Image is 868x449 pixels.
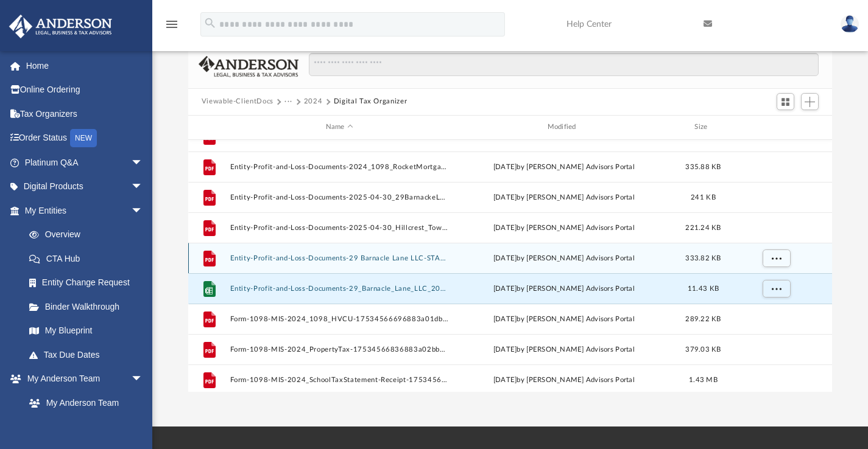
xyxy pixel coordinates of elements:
[454,344,674,355] div: [DATE] by [PERSON_NAME] Advisors Portal
[164,23,179,32] a: menu
[131,367,155,392] span: arrow_drop_down
[9,367,155,391] a: My Anderson Teamarrow_drop_down
[304,96,323,107] button: 2024
[9,126,161,151] a: Order StatusNEW
[777,93,795,110] button: Switch to Grid View
[230,132,449,140] button: Entity-Profit-and-Loss-Documents-2024-04-30_Hillcrest_TownOfWinterHarbor-17534581386883a5da8f952.pdf
[685,315,721,322] span: 289.22 KB
[17,294,161,319] a: Binder Walkthrough
[284,96,292,107] button: ···
[454,313,674,324] div: [DATE] by [PERSON_NAME] Advisors Portal
[17,343,161,367] a: Tax Due Dates
[685,254,721,261] span: 333.82 KB
[188,140,833,392] div: grid
[230,315,449,322] button: Form-1098-MIS-2024_1098_HVCU-17534566696883a01dbe0fc.pdf
[9,175,161,199] a: Digital Productsarrow_drop_down
[691,193,716,200] span: 241 KB
[131,198,155,223] span: arrow_drop_down
[309,53,819,76] input: Search files and folders
[230,345,449,353] button: Form-1098-MIS-2024_PropertyTax-17534566836883a02bb7993.pdf
[454,374,674,385] div: [DATE] by [PERSON_NAME] Advisors Portal
[230,223,449,231] button: Entity-Profit-and-Loss-Documents-2025-04-30_Hillcrest_TownOfWinterHarbor-17534581696883a5f99e452.pdf
[230,284,449,292] button: Entity-Profit-and-Loss-Documents-29_Barnacle_Lane_LLC_2024_Transactions_BHBandT_DigitalLedger-175...
[454,252,674,263] div: [DATE] by [PERSON_NAME] Advisors Portal
[685,163,721,170] span: 335.88 KB
[230,162,449,170] button: Entity-Profit-and-Loss-Documents-2024_1098_RocketMortgage-17534574356883a31be423c.pdf
[131,175,155,200] span: arrow_drop_down
[17,223,161,247] a: Overview
[17,391,149,415] a: My Anderson Team
[17,319,155,343] a: My Blueprint
[685,224,721,231] span: 221.24 KB
[801,93,819,110] button: Add
[454,131,674,142] div: [DATE] by [PERSON_NAME] Advisors Portal
[9,78,161,102] a: Online Ordering
[454,161,674,172] div: [DATE] by [PERSON_NAME] Advisors Portal
[229,122,448,133] div: Name
[454,122,673,133] div: Modified
[131,150,155,175] span: arrow_drop_down
[230,254,449,262] button: Entity-Profit-and-Loss-Documents-29 Barnacle Lane LLC-STATEMENT-12-31-2024-a28b1700-1b8c-4da9-b9a...
[194,122,224,133] div: id
[685,346,721,352] span: 379.03 KB
[5,15,116,38] img: Anderson Advisors Platinum Portal
[17,246,161,271] a: CTA Hub
[9,150,161,175] a: Platinum Q&Aarrow_drop_down
[202,96,273,107] button: Viewable-ClientDocs
[454,222,674,233] div: [DATE] by [PERSON_NAME] Advisors Portal
[230,375,449,383] button: Form-1098-MIS-2024_SchoolTaxStatement-Receipt-17534566846883a02ca0142.pdf
[454,192,674,203] div: [DATE] by [PERSON_NAME] Advisors Portal
[733,122,818,133] div: id
[9,54,161,78] a: Home
[334,96,408,107] button: Digital Tax Organizer
[689,376,718,383] span: 1.43 MB
[762,249,790,267] button: More options
[9,198,161,223] a: My Entitiesarrow_drop_down
[70,129,97,147] div: NEW
[841,15,859,33] img: User Pic
[164,17,179,32] i: menu
[679,122,727,133] div: Size
[230,193,449,201] button: Entity-Profit-and-Loss-Documents-2025-04-30_29BarnackeLn_TownOfWinterHarbor-17534581066883a5ba3f9...
[9,102,161,126] a: Tax Organizers
[17,271,161,295] a: Entity Change Request
[454,283,674,294] div: [DATE] by [PERSON_NAME] Advisors Portal
[762,279,790,298] button: More options
[688,285,719,291] span: 11.43 KB
[203,16,217,30] i: search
